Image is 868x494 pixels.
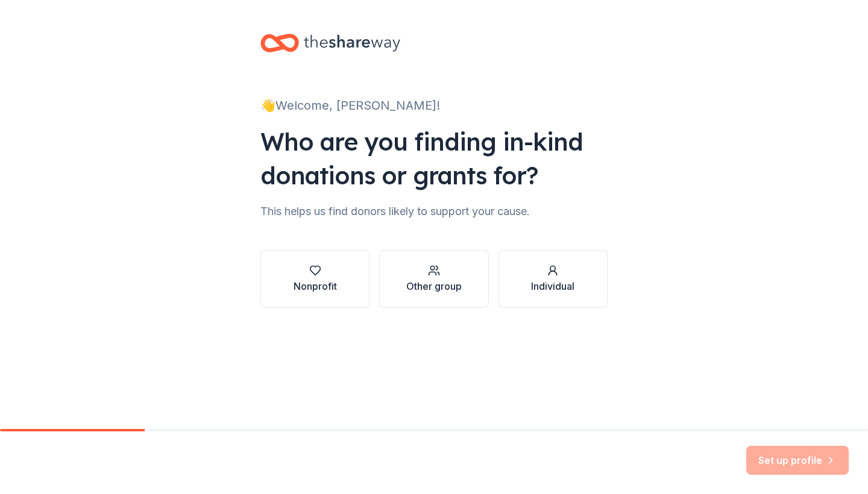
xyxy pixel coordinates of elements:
div: Other group [406,279,462,293]
div: 👋 Welcome, [PERSON_NAME]! [260,96,608,115]
div: This helps us find donors likely to support your cause. [260,202,608,221]
button: Nonprofit [260,250,370,308]
button: Other group [379,250,488,308]
div: Who are you finding in-kind donations or grants for? [260,125,608,192]
div: Individual [531,279,574,293]
button: Individual [498,250,608,308]
div: Nonprofit [294,279,337,293]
